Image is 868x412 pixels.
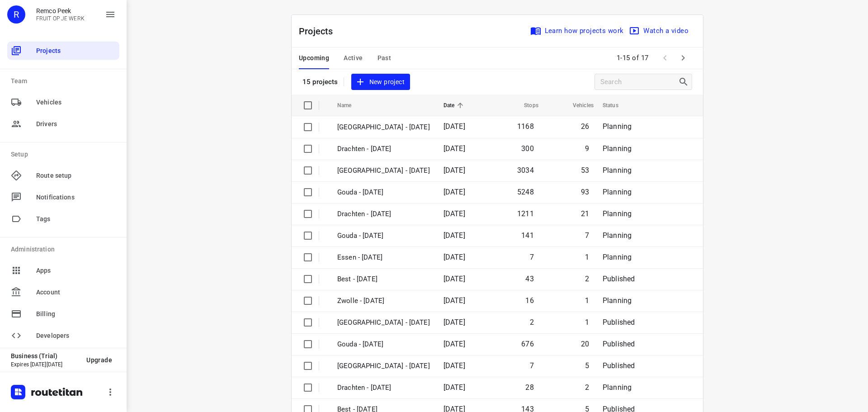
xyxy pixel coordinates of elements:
p: Gouda - Monday [337,187,430,198]
p: Drachten - Monday [337,209,430,219]
p: Projects [299,24,340,38]
span: 1168 [517,122,534,131]
span: 5 [585,361,589,370]
span: 21 [581,209,589,218]
p: Zwolle - [DATE] [337,296,430,306]
span: Vehicles [36,98,116,107]
span: 93 [581,188,589,196]
span: 43 [525,275,533,283]
span: 7 [530,253,534,261]
span: Apps [36,266,116,275]
span: Planning [603,231,632,240]
p: Zwolle - Wednesday [337,122,430,133]
span: Drivers [36,119,116,129]
input: Search projects [600,75,678,89]
span: Next Page [674,49,692,67]
p: Administration [11,245,119,254]
span: [DATE] [443,144,465,153]
span: 300 [521,144,534,153]
span: [DATE] [443,253,465,261]
span: Planning [603,188,632,196]
div: Notifications [7,188,119,206]
span: Status [603,100,630,111]
span: [DATE] [443,340,465,348]
span: [DATE] [443,275,465,283]
span: Planning [603,144,632,153]
p: Drachten - Tuesday [337,144,430,154]
span: Published [603,318,635,327]
span: Previous Page [656,49,674,67]
span: 141 [521,231,534,240]
div: Vehicles [7,93,119,111]
p: Setup [11,150,119,159]
span: Active [344,52,363,64]
p: Gouda - Friday [337,231,430,241]
span: Route setup [36,171,116,180]
div: R [7,5,25,24]
p: Remco Peek [36,7,85,14]
span: Stops [512,100,538,111]
div: Route setup [7,166,119,185]
span: [DATE] [443,383,465,392]
span: Name [337,100,363,111]
span: Upgrade [86,356,112,364]
span: 2 [585,275,589,283]
span: Planning [603,296,632,305]
span: Projects [36,46,116,56]
span: Billing [36,309,116,319]
span: Planning [603,253,632,261]
span: [DATE] [443,296,465,305]
p: FRUIT OP JE WERK [36,15,85,22]
span: 5248 [517,188,534,196]
p: 15 projects [302,78,338,86]
span: 3034 [517,166,534,175]
span: 20 [581,340,589,348]
div: Account [7,283,119,301]
p: Essen - [DATE] [337,252,430,263]
p: Team [11,76,119,86]
p: Drachten - Thursday [337,383,430,393]
span: Planning [603,209,632,218]
span: 16 [525,296,533,305]
span: [DATE] [443,209,465,218]
span: 676 [521,340,534,348]
div: Tags [7,210,119,228]
div: Billing [7,305,119,323]
span: 28 [525,383,533,392]
span: 1 [585,318,589,327]
div: Search [678,76,692,87]
span: 1211 [517,209,534,218]
span: [DATE] [443,318,465,327]
span: 1 [585,253,589,261]
span: 9 [585,144,589,153]
span: Date [443,100,467,111]
span: 1-15 of 17 [613,48,652,68]
span: 2 [585,383,589,392]
p: Zwolle - Monday [337,166,430,176]
button: New project [351,74,410,90]
span: 1 [585,296,589,305]
span: Past [377,52,392,64]
span: Planning [603,122,632,131]
span: Upcoming [299,52,329,64]
span: 2 [530,318,534,327]
span: Planning [603,166,632,175]
span: 53 [581,166,589,175]
span: Notifications [36,193,116,202]
span: [DATE] [443,231,465,240]
span: Account [36,288,116,297]
div: Drivers [7,115,119,133]
span: 7 [530,361,534,370]
p: Expires [DATE][DATE] [11,361,79,368]
button: Upgrade [79,352,119,368]
p: Best - [DATE] [337,274,430,284]
span: 26 [581,122,589,131]
span: Vehicles [561,100,594,111]
span: Published [603,361,635,370]
span: New project [357,76,405,88]
p: Gemeente Rotterdam - Thursday [337,361,430,371]
div: Projects [7,42,119,60]
span: Published [603,340,635,348]
div: Developers [7,327,119,345]
p: [GEOGRAPHIC_DATA] - [DATE] [337,317,430,328]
